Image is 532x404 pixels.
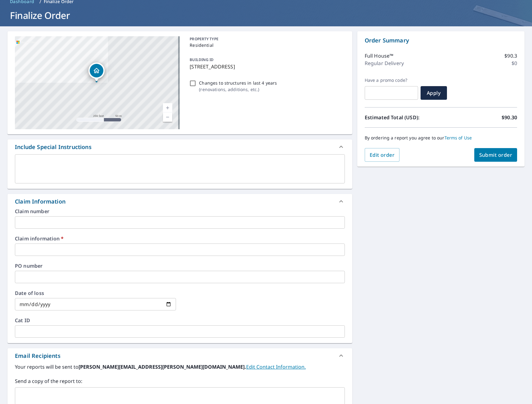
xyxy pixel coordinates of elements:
[365,52,394,59] p: Full House™
[15,363,345,371] label: Your reports will be sent to
[512,59,517,67] p: $0
[190,63,342,70] p: [STREET_ADDRESS]
[15,197,65,206] div: Claim Information
[365,59,404,67] p: Regular Delivery
[7,348,352,363] div: Email Recipients
[7,194,352,209] div: Claim Information
[79,363,246,370] b: [PERSON_NAME][EMAIL_ADDRESS][PERSON_NAME][DOMAIN_NAME].
[365,135,517,141] p: By ordering a report you agree to our
[370,151,395,158] span: Edit order
[190,42,342,48] p: Residential
[163,103,172,112] a: Current Level 17, Zoom In
[444,135,472,141] a: Terms of Use
[246,363,306,370] a: EditContactInfo
[421,86,447,100] button: Apply
[163,112,172,122] a: Current Level 17, Zoom Out
[365,77,418,83] label: Have a promo code?
[88,63,105,82] div: Dropped pin, building 1, Residential property, 3685 Vail Ave Story City, IA 50248
[474,148,517,162] button: Submit order
[199,86,277,93] p: ( renovations, additions, etc. )
[15,236,345,241] label: Claim information
[504,52,517,59] p: $90.3
[479,151,512,158] span: Submit order
[15,318,345,323] label: Cat ID
[15,377,345,385] label: Send a copy of the report to:
[15,352,61,360] div: Email Recipients
[365,114,441,121] p: Estimated Total (USD):
[190,57,214,62] p: BUILDING ID
[199,80,277,86] p: Changes to structures in last 4 years
[7,139,352,154] div: Include Special Instructions
[502,114,517,121] p: $90.30
[190,36,342,42] p: PROPERTY TYPE
[365,36,517,45] p: Order Summary
[15,291,176,296] label: Date of loss
[7,9,525,22] h1: Finalize Order
[15,263,345,268] label: PO number
[426,90,442,96] span: Apply
[15,209,345,214] label: Claim number
[365,148,400,162] button: Edit order
[15,143,92,151] div: Include Special Instructions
